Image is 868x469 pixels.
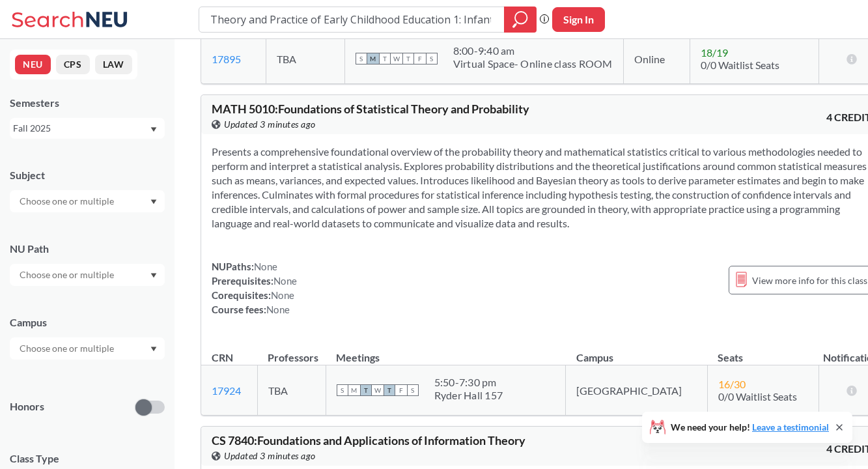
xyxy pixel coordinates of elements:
button: LAW [95,55,132,74]
span: S [407,384,419,396]
a: 17895 [212,53,241,65]
div: Fall 2025Dropdown arrow [10,118,165,139]
span: F [395,384,407,396]
p: Honors [10,399,44,414]
td: Online [623,34,690,84]
svg: Dropdown arrow [150,127,157,132]
span: T [384,384,395,396]
a: Leave a testimonial [752,421,829,433]
span: Updated 3 minutes ago [224,117,316,132]
span: 18 / 19 [701,46,728,59]
svg: Dropdown arrow [150,199,157,205]
div: Campus [10,315,165,330]
span: S [426,53,438,64]
svg: Dropdown arrow [150,347,157,352]
span: F [414,53,426,64]
button: Sign In [552,7,605,32]
span: None [273,275,297,287]
div: Dropdown arrow [10,337,165,360]
div: Virtual Space- Online class ROOM [453,57,613,70]
div: 8:00 - 9:40 am [453,44,613,57]
th: Campus [566,337,707,365]
td: TBA [266,34,344,84]
span: 0/0 Waitlist Seats [701,59,779,71]
span: View more info for this class [752,272,867,289]
th: Professors [257,337,326,365]
div: Subject [10,168,165,182]
span: S [337,384,348,396]
button: NEU [15,55,51,74]
a: 17924 [212,384,241,397]
input: Choose one or multiple [13,267,122,283]
span: Class Type [10,451,165,466]
td: [GEOGRAPHIC_DATA] [566,365,707,416]
div: NU Path [10,242,165,256]
span: CS 7840 : Foundations and Applications of Information Theory [212,433,525,448]
span: T [360,384,372,396]
div: Dropdown arrow [10,190,165,212]
span: None [254,261,277,272]
th: Seats [707,337,819,365]
span: T [402,53,414,64]
button: CPS [56,55,90,74]
div: Fall 2025 [13,121,149,135]
span: We need your help! [671,423,829,432]
span: M [367,53,379,64]
span: W [372,384,384,396]
div: Dropdown arrow [10,264,165,286]
input: Choose one or multiple [13,193,122,209]
svg: Dropdown arrow [150,273,157,278]
div: magnifying glass [504,7,537,33]
span: Updated 3 minutes ago [224,449,316,463]
span: T [379,53,391,64]
span: 16 / 30 [718,378,746,390]
th: Meetings [326,337,566,365]
span: 0/0 Waitlist Seats [718,390,797,403]
span: MATH 5010 : Foundations of Statistical Theory and Probability [212,102,529,116]
span: None [266,304,290,315]
div: 5:50 - 7:30 pm [434,376,503,389]
div: NUPaths: Prerequisites: Corequisites: Course fees: [212,259,297,317]
div: CRN [212,350,233,365]
span: M [348,384,360,396]
input: Choose one or multiple [13,341,122,356]
div: Semesters [10,96,165,110]
svg: magnifying glass [512,10,528,29]
input: Class, professor, course number, "phrase" [209,8,495,31]
span: W [391,53,402,64]
span: None [271,289,294,301]
td: TBA [257,365,326,416]
span: S [356,53,367,64]
div: Ryder Hall 157 [434,389,503,402]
